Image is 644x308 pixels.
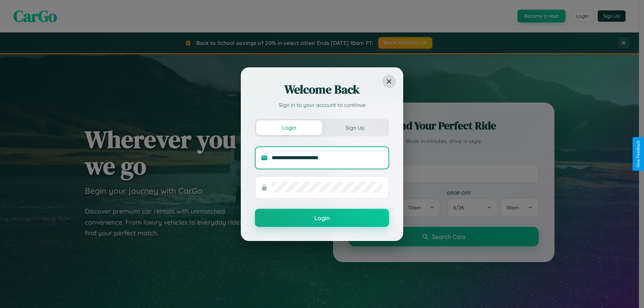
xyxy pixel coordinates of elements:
[636,140,641,168] div: Give Feedback
[322,120,388,135] button: Sign Up
[255,81,389,98] h2: Welcome Back
[255,101,389,109] p: Sign in to your account to continue
[255,209,389,227] button: Login
[256,120,322,135] button: Login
